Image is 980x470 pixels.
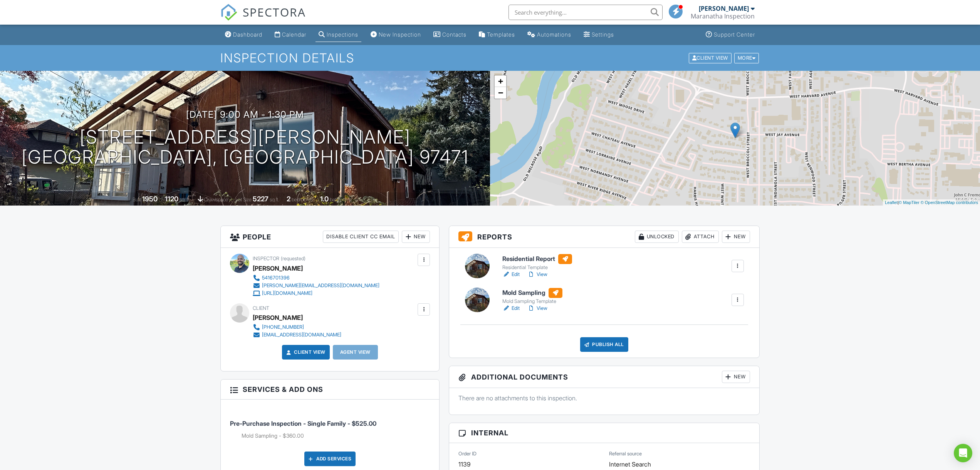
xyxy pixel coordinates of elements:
[262,324,304,330] div: [PHONE_NUMBER]
[487,31,515,38] div: Templates
[899,200,920,205] a: © MapTiler
[253,263,303,274] div: [PERSON_NAME]
[367,28,424,42] a: New Inspection
[221,226,439,248] h3: People
[262,332,341,338] div: [EMAIL_ADDRESS][DOMAIN_NAME]
[292,197,313,202] span: bedrooms
[327,31,358,38] div: Inspections
[537,31,571,38] div: Automations
[220,4,237,21] img: The Best Home Inspection Software - Spectora
[233,31,262,38] div: Dashboard
[714,31,755,38] div: Support Center
[285,348,326,356] a: Client View
[142,195,158,203] div: 1950
[253,305,269,311] span: Client
[253,195,268,203] div: 5227
[253,312,303,323] div: [PERSON_NAME]
[253,331,341,339] a: [EMAIL_ADDRESS][DOMAIN_NAME]
[282,31,306,38] div: Calendar
[699,5,749,12] div: [PERSON_NAME]
[222,28,265,42] a: Dashboard
[609,450,642,457] label: Referral source
[458,394,750,402] p: There are no attachments to this inspection.
[691,12,755,20] div: Maranatha Inspection
[885,200,898,205] a: Leaflet
[204,197,228,202] span: crawlspace
[502,254,572,264] h6: Residential Report
[722,371,750,383] div: New
[581,28,617,42] a: Settings
[133,197,141,202] span: Built
[281,256,305,261] span: (requested)
[315,28,361,42] a: Inspections
[330,197,352,202] span: bathrooms
[220,10,306,27] a: SPECTORA
[883,199,980,206] div: |
[722,231,750,243] div: New
[186,109,304,120] h3: [DATE] 9:00 am - 1:30 pm
[242,432,430,440] li: Add on: Mold Sampling
[502,298,562,304] div: Mold Sampling Template
[180,197,190,202] span: sq. ft.
[734,53,759,63] div: More
[502,304,520,312] a: Edit
[527,304,547,312] a: View
[527,271,547,278] a: View
[243,4,306,20] span: SPECTORA
[495,87,506,99] a: Zoom out
[262,283,379,289] div: [PERSON_NAME][EMAIL_ADDRESS][DOMAIN_NAME]
[502,288,562,305] a: Mold Sampling Mold Sampling Template
[430,28,470,42] a: Contacts
[502,288,562,298] h6: Mold Sampling
[304,452,356,466] div: Add Services
[689,53,732,63] div: Client View
[682,231,719,243] div: Attach
[235,197,252,202] span: Lot Size
[253,256,279,261] span: Inspector
[22,127,469,168] h1: [STREET_ADDRESS][PERSON_NAME] [GEOGRAPHIC_DATA], [GEOGRAPHIC_DATA] 97471
[402,231,430,243] div: New
[921,200,978,205] a: © OpenStreetMap contributors
[635,231,679,243] div: Unlocked
[954,444,972,462] div: Open Intercom Messenger
[502,264,572,271] div: Residential Template
[688,55,733,60] a: Client View
[221,380,439,400] h3: Services & Add ons
[449,366,759,388] h3: Additional Documents
[442,31,467,38] div: Contacts
[270,197,279,202] span: sq.ft.
[495,75,506,87] a: Zoom in
[262,290,312,296] div: [URL][DOMAIN_NAME]
[458,450,477,457] label: Order ID
[323,231,399,243] div: Disable Client CC Email
[320,195,329,203] div: 1.0
[449,226,759,248] h3: Reports
[262,275,290,281] div: 5416701396
[449,423,759,443] h3: Internal
[592,31,614,38] div: Settings
[476,28,518,42] a: Templates
[502,271,520,278] a: Edit
[703,28,758,42] a: Support Center
[508,5,663,20] input: Search everything...
[253,274,379,282] a: 5416701396
[272,28,309,42] a: Calendar
[220,51,760,65] h1: Inspection Details
[580,337,628,352] div: Publish All
[230,405,430,445] li: Service: Pre-Purchase Inspection - Single Family
[287,195,290,203] div: 2
[230,420,376,427] span: Pre-Purchase Inspection - Single Family - $525.00
[502,254,572,271] a: Residential Report Residential Template
[253,323,341,331] a: [PHONE_NUMBER]
[253,289,379,297] a: [URL][DOMAIN_NAME]
[524,28,574,42] a: Automations (Basic)
[379,31,421,38] div: New Inspection
[253,282,379,289] a: [PERSON_NAME][EMAIL_ADDRESS][DOMAIN_NAME]
[165,195,178,203] div: 1120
